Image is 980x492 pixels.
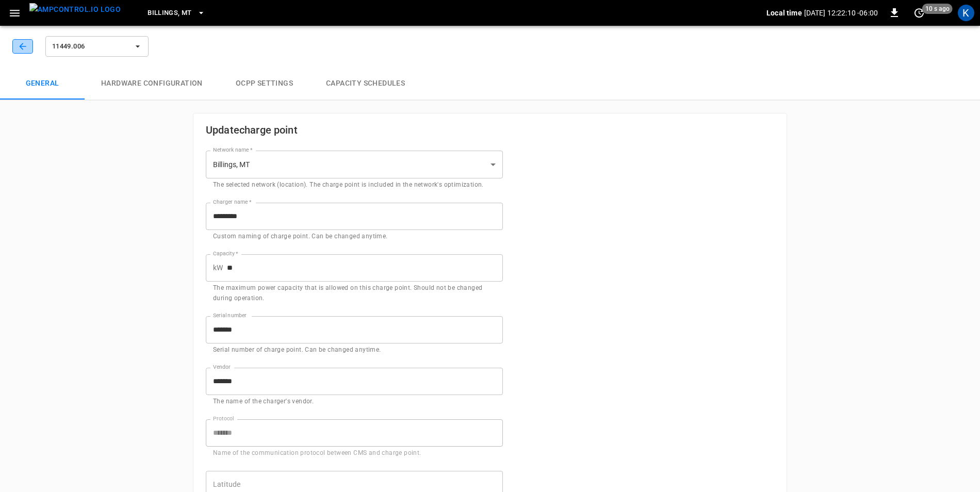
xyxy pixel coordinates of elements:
button: OCPP settings [219,67,309,100]
h6: Update charge point [206,122,503,138]
button: Capacity Schedules [309,67,421,100]
button: set refresh interval [911,5,927,21]
label: Charger name [213,198,251,206]
label: Serial number [213,311,247,320]
span: 10 s ago [922,4,953,14]
button: 11449.006 [45,36,149,57]
p: Serial number of charge point. Can be changed anytime. [213,345,496,355]
div: profile-icon [958,5,974,21]
button: Hardware configuration [85,67,219,100]
label: Network name [213,146,252,154]
label: Capacity [213,250,238,258]
span: 11449.006 [52,41,128,53]
button: Billings, MT [143,3,209,23]
p: kW [213,263,223,273]
p: Custom naming of charge point. Can be changed anytime. [213,232,496,242]
p: The selected network (location). The charge point is included in the network's optimization. [213,180,496,190]
label: Vendor [213,363,231,371]
label: Protocol [213,415,234,423]
p: The name of the charger's vendor. [213,397,496,407]
img: ampcontrol.io logo [29,3,121,16]
p: The maximum power capacity that is allowed on this charge point. Should not be changed during ope... [213,283,496,304]
p: Name of the communication protocol between CMS and charge point. [213,448,496,458]
p: [DATE] 12:22:10 -06:00 [804,8,878,18]
div: Billings, MT [206,151,503,178]
p: Local time [766,8,802,18]
span: Billings, MT [148,7,191,19]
